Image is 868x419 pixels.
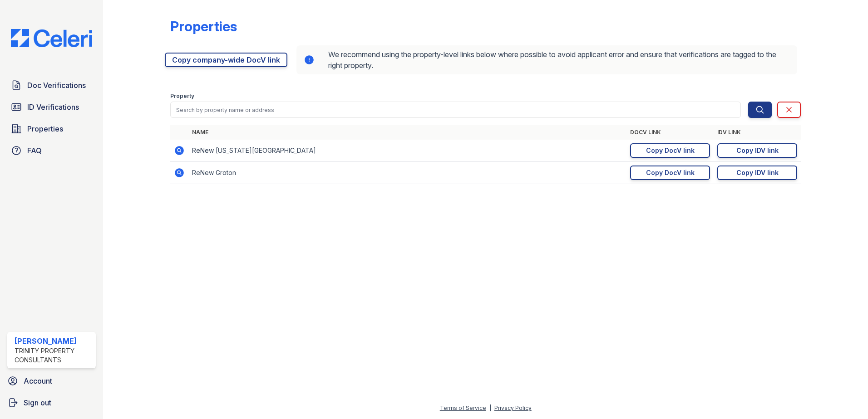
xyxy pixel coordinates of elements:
[646,168,695,177] div: Copy DocV link
[188,140,626,162] td: ReNew [US_STATE][GEOGRAPHIC_DATA]
[4,29,99,47] img: CE_Logo_Blue-a8612792a0a2168367f1c8372b55b34899dd931a85d93a1a3d3e32e68fde9ad4.png
[714,125,801,140] th: IDV Link
[717,166,797,180] a: Copy IDV link
[736,168,779,177] div: Copy IDV link
[736,146,779,155] div: Copy IDV link
[717,143,797,158] a: Copy IDV link
[170,93,194,100] label: Property
[4,394,99,412] a: Sign out
[15,336,92,346] div: [PERSON_NAME]
[165,53,287,67] a: Copy company-wide DocV link
[630,143,710,158] a: Copy DocV link
[170,18,237,34] div: Properties
[15,346,92,365] div: Trinity Property Consultants
[626,125,714,140] th: DocV Link
[27,145,42,156] span: FAQ
[440,404,486,411] a: Terms of Service
[7,120,96,138] a: Properties
[646,146,695,155] div: Copy DocV link
[27,80,86,91] span: Doc Verifications
[296,45,797,74] div: We recommend using the property-level links below where possible to avoid applicant error and ens...
[27,123,63,134] span: Properties
[27,102,79,112] span: ID Verifications
[494,404,532,411] a: Privacy Policy
[188,125,626,140] th: Name
[7,141,96,160] a: FAQ
[24,397,51,408] span: Sign out
[188,162,626,184] td: ReNew Groton
[24,375,52,386] span: Account
[489,404,491,411] div: |
[4,372,99,390] a: Account
[170,102,741,118] input: Search by property name or address
[7,76,96,94] a: Doc Verifications
[7,98,96,116] a: ID Verifications
[630,166,710,180] a: Copy DocV link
